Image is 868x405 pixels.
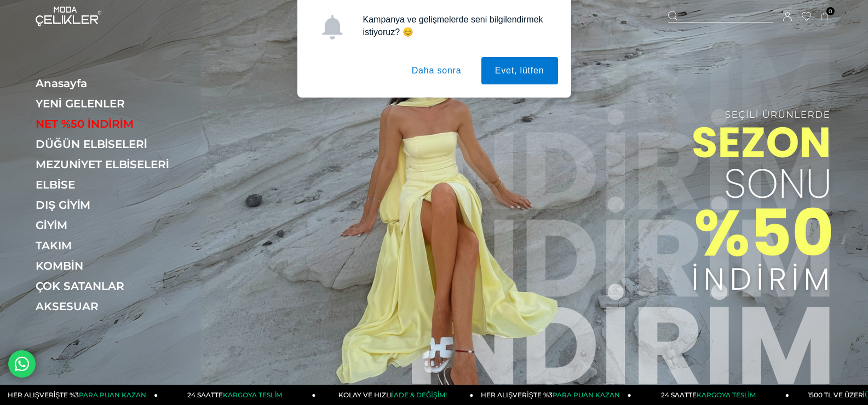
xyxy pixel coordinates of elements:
[36,117,186,130] a: NET %50 İNDİRİM
[553,391,620,399] span: PARA PUAN KAZAN
[481,57,558,84] button: Evet, lütfen
[36,178,186,191] a: ELBİSE
[36,158,186,171] a: MEZUNİYET ELBİSELERİ
[36,97,186,110] a: YENİ GELENLER
[36,198,186,212] a: DIŞ GİYİM
[354,13,558,38] div: Kampanya ve gelişmelerde seni bilgilendirmek istiyoruz? 😊
[223,391,282,399] span: KARGOYA TESLİM
[36,219,186,232] a: GİYİM
[36,259,186,272] a: KOMBİN
[36,300,186,313] a: AKSESUAR
[36,138,186,151] a: DÜĞÜN ELBİSELERİ
[36,239,186,252] a: TAKIM
[474,385,631,405] a: HER ALIŞVERİŞTE %3PARA PUAN KAZAN
[398,57,475,84] button: Daha sonra
[315,385,473,405] a: KOLAY VE HIZLIİADE & DEĞİŞİM!
[158,385,315,405] a: 24 SAATTEKARGOYA TESLİM
[36,279,186,293] a: ÇOK SATANLAR
[697,391,756,399] span: KARGOYA TESLİM
[631,385,789,405] a: 24 SAATTEKARGOYA TESLİM
[79,391,146,399] span: PARA PUAN KAZAN
[320,15,344,39] img: notification icon
[392,391,447,399] span: İADE & DEĞİŞİM!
